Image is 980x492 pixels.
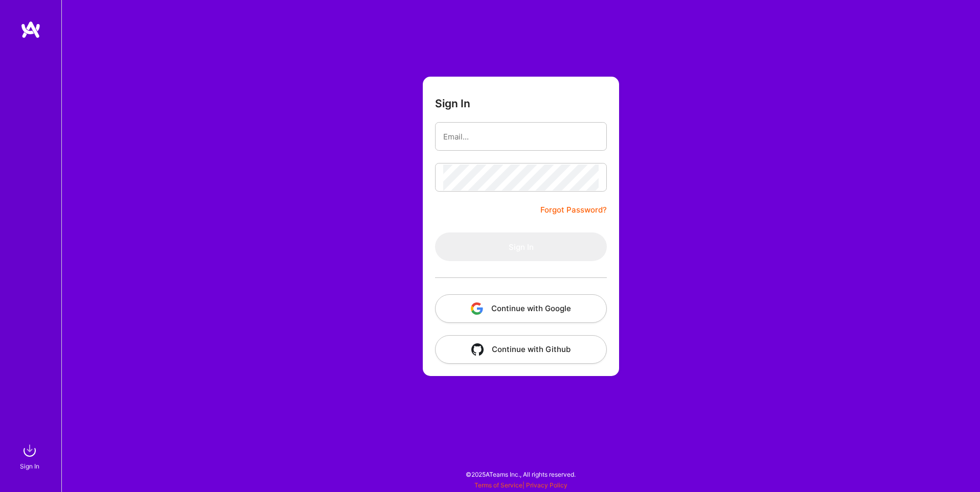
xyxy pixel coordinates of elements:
[474,481,522,489] a: Terms of Service
[19,440,40,461] img: sign in
[471,302,483,315] img: icon
[20,20,41,39] img: logo
[21,440,40,472] a: sign inSign In
[474,481,567,489] span: |
[435,294,607,323] button: Continue with Google
[20,461,39,472] div: Sign In
[435,97,470,110] h3: Sign In
[61,461,980,487] div: © 2025 ATeams Inc., All rights reserved.
[443,124,599,150] input: Email...
[435,335,607,364] button: Continue with Github
[526,481,567,489] a: Privacy Policy
[540,204,607,216] a: Forgot Password?
[435,232,607,261] button: Sign In
[471,343,484,356] img: icon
